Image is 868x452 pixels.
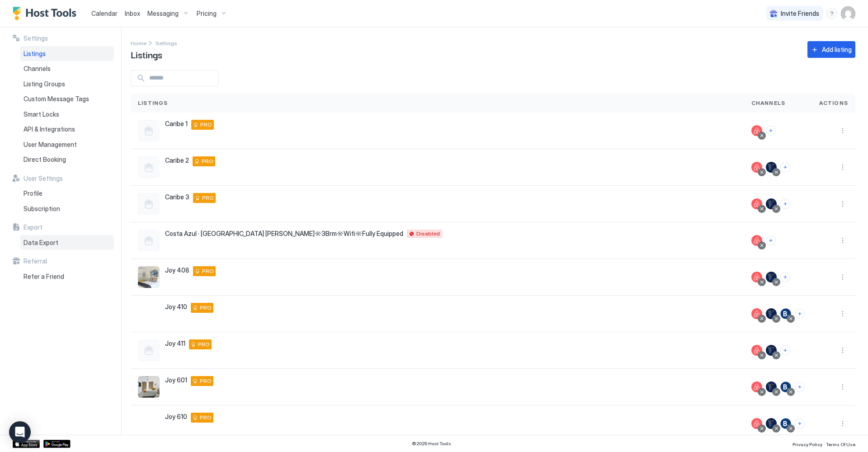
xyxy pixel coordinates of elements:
div: Open Intercom Messenger [9,421,31,443]
button: More options [837,272,848,282]
span: © 2025 Host Tools [412,441,451,447]
span: Settings [24,34,48,42]
div: listing image [138,376,160,398]
a: Smart Locks [20,107,114,122]
span: Referral [24,257,47,265]
a: Calendar [91,9,118,18]
button: More options [837,198,848,209]
span: Caribe 3 [165,193,189,201]
span: Custom Message Tags [24,95,89,103]
span: Joy 411 [165,339,185,348]
span: Caribe 1 [165,120,188,128]
div: menu [837,162,848,173]
button: More options [837,235,848,246]
button: Connect channels [795,309,805,319]
span: Listings [131,47,162,61]
span: Inbox [125,9,140,17]
a: Direct Booking [20,152,114,167]
span: Joy 610 [165,413,187,421]
button: More options [837,381,848,392]
span: Subscription [24,205,60,213]
span: User Management [24,141,77,149]
a: Channels [20,61,114,76]
button: More options [837,418,848,429]
span: Listings [24,50,46,58]
button: Connect channels [780,345,790,355]
div: Add listing [822,45,852,54]
span: Joy 601 [165,376,187,384]
button: Add listing [807,41,855,58]
a: App Store [13,440,40,448]
span: PRO [200,377,212,385]
div: menu [837,272,848,282]
a: Custom Message Tags [20,91,114,107]
span: Channels [24,65,51,73]
button: Connect channels [766,126,776,136]
button: Connect channels [795,419,805,428]
a: Google Play Store [43,440,71,448]
a: Inbox [125,9,140,18]
button: Connect channels [780,272,790,282]
div: menu [837,235,848,246]
a: Home [131,38,146,47]
div: menu [826,8,837,19]
span: Costa Azul · [GEOGRAPHIC_DATA] [PERSON_NAME]☼3Brm☼Wifi☼Fully Equipped [165,230,403,238]
a: Privacy Policy [793,439,822,448]
span: Terms Of Use [826,442,855,447]
span: Data Export [24,239,58,247]
button: More options [837,162,848,173]
div: listing image [138,413,160,434]
div: menu [837,125,848,136]
span: PRO [198,340,210,348]
div: menu [837,198,848,209]
a: Listing Groups [20,76,114,92]
span: Actions [819,99,848,107]
div: menu [837,345,848,356]
a: Data Export [20,235,114,250]
span: Export [24,223,42,231]
span: PRO [202,194,214,202]
span: PRO [200,121,212,129]
span: Messaging [147,9,179,18]
button: More options [837,345,848,356]
span: Listings [138,99,168,107]
span: Refer a Friend [24,273,64,281]
div: Host Tools Logo [13,7,80,20]
div: menu [837,381,848,392]
div: Breadcrumb [156,38,177,47]
span: Profile [24,189,42,198]
span: API & Integrations [24,125,75,133]
a: API & Integrations [20,122,114,137]
span: PRO [202,267,214,275]
button: More options [837,125,848,136]
button: Connect channels [780,199,790,209]
a: User Management [20,137,114,152]
a: Refer a Friend [20,269,114,284]
span: Smart Locks [24,110,59,118]
span: Channels [751,99,786,107]
div: menu [837,308,848,319]
span: User Settings [24,174,63,183]
span: Joy 408 [165,266,189,274]
button: Connect channels [766,235,776,245]
span: Invite Friends [781,9,819,18]
button: Connect channels [795,382,805,392]
span: Privacy Policy [793,442,822,447]
div: menu [837,418,848,429]
input: Input Field [146,71,218,86]
span: PRO [200,414,212,422]
div: listing image [138,303,160,325]
span: Settings [156,40,177,47]
button: Connect channels [780,162,790,172]
span: PRO [202,157,213,165]
div: listing image [138,266,160,288]
a: Profile [20,186,114,201]
div: User profile [841,6,855,21]
span: Home [131,40,146,47]
span: Calendar [91,9,118,17]
span: Joy 410 [165,303,187,311]
a: Listings [20,46,114,61]
span: PRO [200,304,212,312]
